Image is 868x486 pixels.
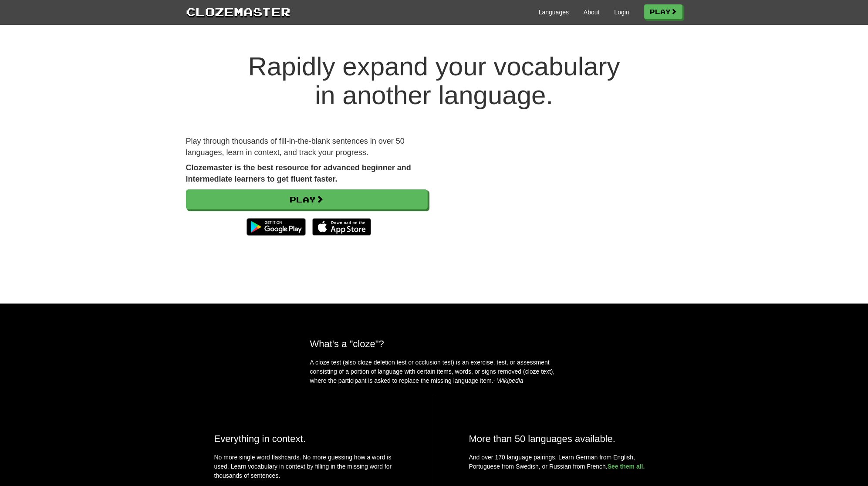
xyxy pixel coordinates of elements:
[214,433,399,444] h2: Everything in context.
[186,136,428,158] p: Play through thousands of fill-in-the-blank sentences in over 50 languages, learn in context, and...
[310,338,558,349] h2: What's a "cloze"?
[644,4,682,19] a: Play
[469,453,654,471] p: And over 170 language pairings. Learn German from English, Portuguese from Swedish, or Russian fr...
[539,8,569,17] a: Languages
[214,453,399,485] p: No more single word flashcards. No more guessing how a word is used. Learn vocabulary in context ...
[310,358,558,385] p: A cloze test (also cloze deletion test or occlusion test) is an exercise, test, or assessment con...
[186,163,411,183] strong: Clozemaster is the best resource for advanced beginner and intermediate learners to get fluent fa...
[242,214,310,240] img: Get it on Google Play
[614,8,629,17] a: Login
[186,3,290,20] a: Clozemaster
[493,377,524,384] em: - Wikipedia
[186,189,428,209] a: Play
[469,433,654,444] h2: More than 50 languages available.
[312,218,371,236] img: Download_on_the_App_Store_Badge_US-UK_135x40-25178aeef6eb6b83b96f5f2d004eda3bffbb37122de64afbaef7...
[584,8,600,17] a: About
[608,463,645,470] a: See them all.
